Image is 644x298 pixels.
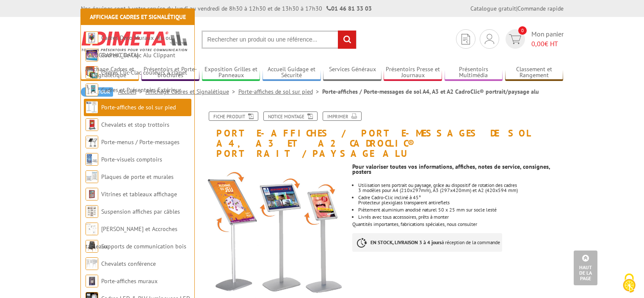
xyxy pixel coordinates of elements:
img: Cimaises et Accroches tableaux [86,223,98,235]
img: Suspension affiches par câbles [86,205,98,218]
a: Plaques de porte et murales [101,173,174,181]
a: Imprimer [323,111,362,121]
a: devis rapide 0 Mon panier 0,00€ HT [503,29,564,49]
a: Affichage Cadres et Signalétique [90,13,186,21]
li: Cadre Cadro-Clic incliné à 45° Protecteur plexiglass transparent antireflets [358,195,563,205]
img: Vitrines et tableaux affichage [86,188,98,201]
a: Commande rapide [517,5,564,12]
p: à réception de la commande [352,233,502,252]
input: rechercher [338,31,356,49]
span: 0,00 [531,39,544,48]
a: [PERSON_NAME] et Accroches tableaux [86,225,177,250]
a: Fiche produit [209,111,258,121]
a: Supports de communication bois [101,242,186,250]
div: | [470,4,564,13]
a: Cadres et Présentoirs Extérieur [101,86,181,94]
a: Classement et Rangement [505,66,564,80]
a: Porte-affiches muraux [101,277,158,285]
a: Chevalets conférence [101,260,156,267]
img: Cookies (fenêtre modale) [619,273,640,294]
img: Porte-menus / Porte-messages [86,136,98,148]
a: Chevalets et stop trottoirs [101,121,169,128]
div: Quantités importantes, fabrications spéciales, nous consulter [352,159,569,260]
button: Cookies (fenêtre modale) [614,269,644,298]
img: Chevalets conférence [86,257,98,270]
a: Porte-visuels comptoirs [101,156,162,163]
a: Services Généraux [323,66,381,80]
p: Utilisation sens portrait ou paysage, grâce au dispositif de rotation des cadres [358,183,563,188]
a: Cadres Deco Muraux Alu ou [GEOGRAPHIC_DATA] [86,34,172,59]
span: € HT [531,39,564,49]
a: Porte-affiches de sol sur pied [238,88,322,95]
img: Plaques de porte et murales [86,170,98,183]
a: Affichage Cadres et Signalétique [81,66,139,80]
li: Porte-affiches / Porte-messages de sol A4, A3 et A2 CadroClic® portrait/paysage alu [322,87,539,96]
img: Porte-affiches de sol sur pied [86,101,98,114]
a: Cadres Clic-Clac Alu Clippant [101,51,175,59]
a: Catalogue gratuit [470,5,516,12]
a: Présentoirs Presse et Journaux [384,66,442,80]
input: Rechercher un produit ou une référence... [202,31,357,49]
span: Mon panier [531,29,564,49]
img: Cadres et Présentoirs Extérieur [86,84,98,96]
a: Haut de la page [574,251,597,285]
img: Chevalets et stop trottoirs [86,118,98,131]
li: Livrés avec tous accessoires, prêts à monter [358,214,563,220]
img: devis rapide [485,34,494,44]
img: Cadres Deco Muraux Alu ou Bois [86,31,98,44]
strong: 01 46 81 33 03 [326,5,372,12]
span: 0 [518,26,527,35]
img: devis rapide [462,34,470,45]
a: Porte-menus / Porte-messages [101,138,180,146]
strong: Pour valoriser toutes vos informations, affiches, notes de service, consignes, posters [352,163,550,175]
a: Présentoirs Multimédia [445,66,503,80]
a: Accueil Guidage et Sécurité [263,66,321,80]
a: Exposition Grilles et Panneaux [202,66,260,80]
p: 3 modèles pour A4 (210x297mm), A3 (297x420mm) et A2 (420x594 mm) [358,188,563,193]
li: Piètement aluminium anodisé naturel 50 x 25 mm sur socle lesté [358,207,563,212]
a: Présentoirs et Porte-brochures [141,66,200,80]
img: Porte-visuels comptoirs [86,153,98,166]
div: Nos équipes sont à votre service du lundi au vendredi de 8h30 à 12h30 et de 13h30 à 17h30 [81,4,372,13]
a: Suspension affiches par câbles [101,208,180,215]
a: Porte-affiches de sol sur pied [101,103,176,111]
a: Notice Montage [263,111,318,121]
h1: Porte-affiches / Porte-messages de sol A4, A3 et A2 CadroClic® portrait/paysage alu [197,111,570,159]
img: Porte-affiches muraux [86,275,98,287]
strong: EN STOCK, LIVRAISON 3 à 4 jours [370,239,442,245]
img: devis rapide [509,34,521,44]
a: Vitrines et tableaux affichage [101,190,177,198]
